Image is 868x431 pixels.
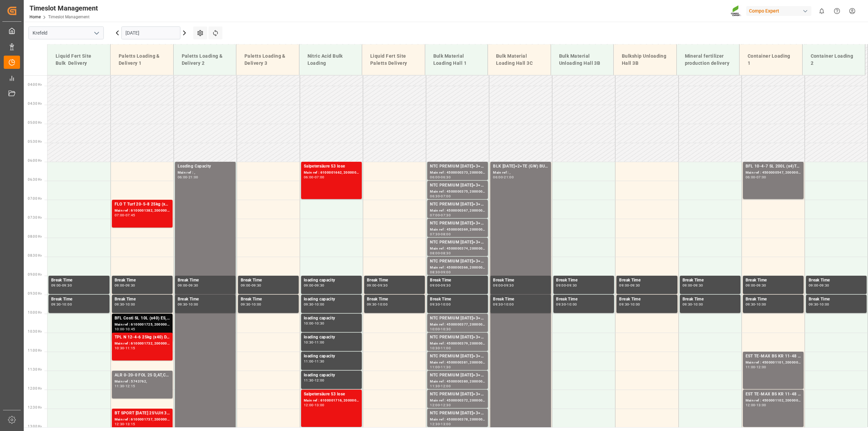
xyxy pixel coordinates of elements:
[809,277,864,284] div: Break Time
[28,254,42,257] span: 08:30 Hr
[28,368,42,371] span: 11:30 Hr
[430,296,485,303] div: Break Time
[619,303,629,306] div: 09:30
[28,121,42,124] span: 05:00 Hr
[683,277,738,284] div: Break Time
[430,182,485,189] div: NTC PREMIUM [DATE]+3+TE BULK
[28,292,42,295] span: 09:30 Hr
[125,423,135,426] div: 13:15
[304,360,314,363] div: 11:00
[619,296,674,303] div: Break Time
[304,315,359,322] div: loading capacity
[493,284,503,287] div: 09:00
[61,303,62,306] div: -
[115,208,170,214] div: Main ref : 6100001382, 2000000488;
[441,233,451,236] div: 08:00
[430,220,485,227] div: NTC PREMIUM [DATE]+3+TE BULK
[493,277,548,284] div: Break Time
[430,265,485,271] div: Main ref : 4500000366, 2000000279
[241,277,296,284] div: Break Time
[808,50,860,70] div: Container Loading 2
[441,423,451,426] div: 13:00
[430,366,440,369] div: 11:00
[755,404,756,407] div: -
[731,5,742,17] img: Screenshot%202023-09-29%20at%2010.02.21.png_1712312052.png
[441,214,451,217] div: 07:30
[304,277,359,284] div: loading capacity
[755,284,756,287] div: -
[430,404,440,407] div: 12:00
[178,284,188,287] div: 09:00
[115,303,124,306] div: 09:30
[304,372,359,379] div: loading capacity
[746,391,801,398] div: EST TE-MAX BS KR 11-48 1000kg BB
[367,277,422,284] div: Break Time
[121,26,180,39] input: DD.MM.YYYY
[440,195,441,198] div: -
[809,303,818,306] div: 09:30
[430,379,485,385] div: Main ref : 4500000380, 2000000279
[304,379,314,382] div: 11:30
[503,284,504,287] div: -
[441,176,451,179] div: 06:30
[53,50,105,70] div: Liquid Fert Site Bulk Delivery
[125,347,135,350] div: 11:15
[367,284,377,287] div: 09:00
[430,360,485,366] div: Main ref : 4500000381, 2000000279
[440,423,441,426] div: -
[430,303,440,306] div: 09:30
[304,391,359,398] div: Salpetersäure 53 lose
[430,277,485,284] div: Break Time
[755,303,756,306] div: -
[115,322,170,328] div: Main ref : 6100001725, 2000001408
[29,3,98,13] div: Timeslot Management
[28,330,42,333] span: 10:30 Hr
[440,233,441,236] div: -
[693,284,703,287] div: 09:30
[567,284,577,287] div: 09:30
[746,176,755,179] div: 06:00
[441,252,451,255] div: 08:30
[28,26,104,39] input: Type to search/select
[746,404,755,407] div: 12:00
[304,353,359,360] div: loading capacity
[178,176,188,179] div: 06:00
[314,176,315,179] div: -
[115,341,170,347] div: Main ref : 6100001732, 2000001083 2000001083;2000001209
[430,322,485,328] div: Main ref : 4500000377, 2000000279
[189,284,198,287] div: 09:30
[441,328,451,331] div: 10:30
[124,214,125,217] div: -
[556,284,566,287] div: 09:00
[304,170,359,176] div: Main ref : 6100001662, 2000001410
[251,303,252,306] div: -
[28,235,42,238] span: 08:00 Hr
[178,296,233,303] div: Break Time
[314,341,315,344] div: -
[493,176,503,179] div: 06:00
[440,284,441,287] div: -
[440,404,441,407] div: -
[28,102,42,105] span: 04:30 Hr
[630,284,640,287] div: 09:30
[189,303,198,306] div: 10:00
[430,334,485,341] div: NTC PREMIUM [DATE]+3+TE BULK
[115,385,124,388] div: 11:30
[746,303,755,306] div: 09:30
[430,195,440,198] div: 06:30
[430,385,440,388] div: 11:30
[29,15,41,19] a: Home
[430,353,485,360] div: NTC PREMIUM [DATE]+3+TE BULK
[251,284,252,287] div: -
[125,214,135,217] div: 07:45
[51,296,107,303] div: Break Time
[430,239,485,246] div: NTC PREMIUM [DATE]+3+TE BULK
[746,4,814,17] button: Compo Expert
[430,176,440,179] div: 06:00
[304,284,314,287] div: 09:00
[440,252,441,255] div: -
[756,176,766,179] div: 07:00
[124,385,125,388] div: -
[818,303,820,306] div: -
[430,233,440,236] div: 07:30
